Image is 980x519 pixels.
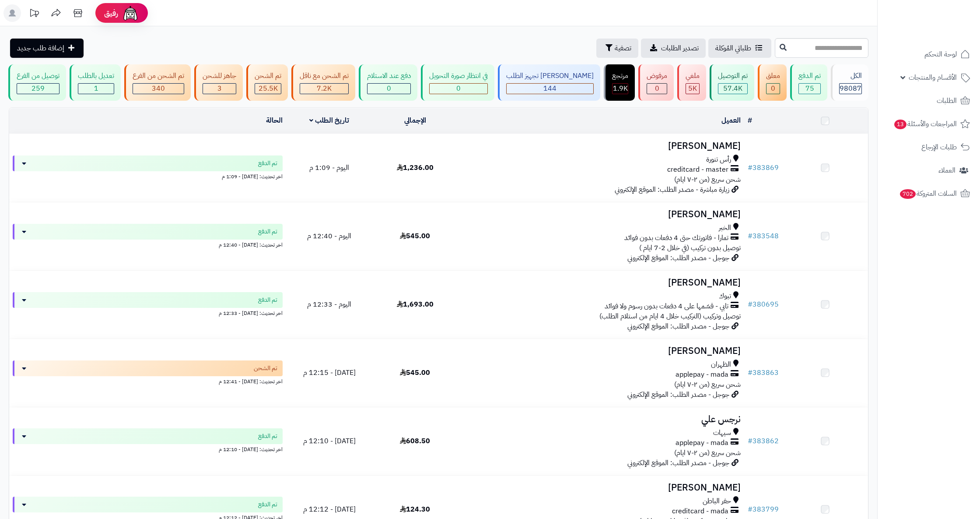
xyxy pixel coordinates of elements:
[647,71,667,81] div: مرفوض
[748,162,752,173] span: #
[703,496,731,506] span: حفر الباطن
[627,253,729,263] span: جوجل - مصدر الطلب: الموقع الإلكتروني
[748,504,779,515] a: #383799
[419,64,496,101] a: في انتظار صورة التحويل 0
[937,95,957,107] span: الطلبات
[718,84,747,94] div: 57350
[748,231,779,241] a: #383548
[788,64,829,101] a: تم الدفع 75
[627,321,729,332] span: جوجل - مصدر الطلب: الموقع الإلكتروني
[303,436,356,446] span: [DATE] - 12:10 م
[675,438,728,448] span: applepay - mada
[309,115,349,126] a: تاريخ الطلب
[596,39,638,58] button: تصفية
[258,432,277,441] span: تم الدفع
[748,299,779,310] a: #380695
[719,291,731,301] span: تبوك
[920,25,972,43] img: logo-2.png
[748,162,779,173] a: #383869
[217,83,222,94] span: 3
[303,367,356,378] span: [DATE] - 12:15 م
[748,436,779,446] a: #383862
[748,504,752,515] span: #
[748,299,752,310] span: #
[624,233,728,243] span: تمارا - فاتورتك حتى 4 دفعات بدون فوائد
[672,506,728,516] span: creditcard - mada
[31,83,45,94] span: 259
[839,71,862,81] div: الكل
[883,90,975,111] a: الطلبات
[258,296,277,304] span: تم الدفع
[254,364,277,373] span: تم الشحن
[259,83,278,94] span: 25.5K
[397,162,434,173] span: 1,236.00
[708,64,756,101] a: تم التوصيل 57.4K
[655,83,659,94] span: 0
[713,428,731,438] span: سيهات
[756,64,788,101] a: معلق 0
[255,84,281,94] div: 25547
[104,8,118,18] span: رفيق
[805,83,814,94] span: 75
[496,64,602,101] a: [PERSON_NAME] تجهيز الطلب 144
[883,44,975,65] a: لوحة التحكم
[203,71,236,81] div: جاهز للشحن
[706,155,731,165] span: رأس تنورة
[462,346,741,356] h3: [PERSON_NAME]
[647,84,667,94] div: 0
[721,115,741,126] a: العميل
[78,84,114,94] div: 1
[303,504,356,515] span: [DATE] - 12:12 م
[462,141,741,151] h3: [PERSON_NAME]
[400,367,430,378] span: 545.00
[715,43,751,53] span: طلباتي المُوكلة
[397,299,434,310] span: 1,693.00
[599,311,741,321] span: توصيل وتركيب (التركيب خلال 4 ايام من استلام الطلب)
[748,367,752,378] span: #
[506,71,594,81] div: [PERSON_NAME] تجهيز الطلب
[899,187,957,200] span: السلات المتروكة
[840,83,861,94] span: 98087
[255,71,281,81] div: تم الشحن
[13,308,283,317] div: اخر تحديث: [DATE] - 12:33 م
[133,84,184,94] div: 340
[799,84,820,94] div: 75
[17,43,64,53] span: إضافة طلب جديد
[674,448,741,458] span: شحن سريع (من ٢-٧ ايام)
[387,83,391,94] span: 0
[766,84,780,94] div: 0
[307,299,351,310] span: اليوم - 12:33 م
[23,4,45,24] a: تحديثات المنصة
[718,71,748,81] div: تم التوصيل
[462,209,741,219] h3: [PERSON_NAME]
[13,240,283,249] div: اخر تحديث: [DATE] - 12:40 م
[400,436,430,446] span: 608.50
[829,64,870,101] a: الكل98087
[152,83,165,94] span: 340
[400,231,430,241] span: 545.00
[462,483,741,493] h3: [PERSON_NAME]
[203,84,236,94] div: 3
[686,84,699,94] div: 5026
[258,159,277,168] span: تم الدفع
[613,83,628,94] span: 1.9K
[300,84,348,94] div: 7222
[300,71,349,81] div: تم الشحن مع ناقل
[675,64,708,101] a: ملغي 5K
[94,83,98,94] span: 1
[17,84,59,94] div: 259
[900,189,916,199] span: 702
[771,83,775,94] span: 0
[639,243,741,253] span: توصيل بدون تركيب (في خلال 2-7 ايام )
[637,64,675,101] a: مرفوض 0
[612,71,628,81] div: مرتجع
[17,71,59,81] div: توصيل من الفرع
[78,71,114,81] div: تعديل بالطلب
[507,84,593,94] div: 144
[615,43,631,53] span: تصفية
[748,231,752,241] span: #
[543,83,556,94] span: 144
[938,164,955,177] span: العملاء
[602,64,637,101] a: مرتجع 1.9K
[627,389,729,400] span: جوجل - مصدر الطلب: الموقع الإلكتروني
